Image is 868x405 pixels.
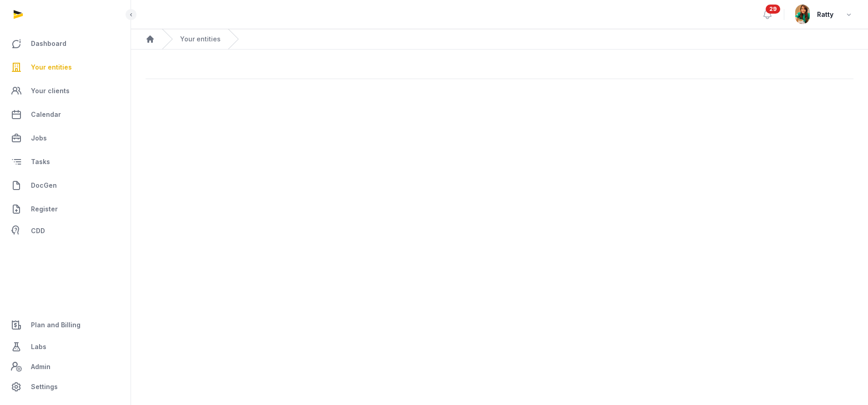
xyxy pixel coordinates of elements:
a: CDD [7,222,123,240]
span: Settings [31,381,58,392]
a: Register [7,198,123,220]
a: Your entities [7,56,123,78]
span: Register [31,204,58,215]
span: Dashboard [31,38,66,49]
span: Tasks [31,156,50,167]
a: Jobs [7,127,123,149]
span: Ratty [817,9,833,20]
a: Dashboard [7,33,123,55]
img: avatar [795,5,810,24]
a: Calendar [7,104,123,125]
a: Plan and Billing [7,314,123,336]
span: Your entities [31,62,72,73]
a: Your entities [180,35,221,44]
nav: Breadcrumb [131,29,868,50]
a: Tasks [7,151,123,173]
a: Settings [7,376,123,398]
span: 29 [766,5,780,14]
a: Labs [7,336,123,358]
a: DocGen [7,175,123,196]
span: Calendar [31,109,61,120]
span: Jobs [31,133,47,144]
span: Labs [31,341,46,352]
span: CDD [31,225,45,236]
span: Plan and Billing [31,320,81,330]
a: Your clients [7,80,123,102]
span: Your clients [31,85,70,96]
a: Admin [7,358,123,376]
span: Admin [31,361,50,372]
span: DocGen [31,180,57,191]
